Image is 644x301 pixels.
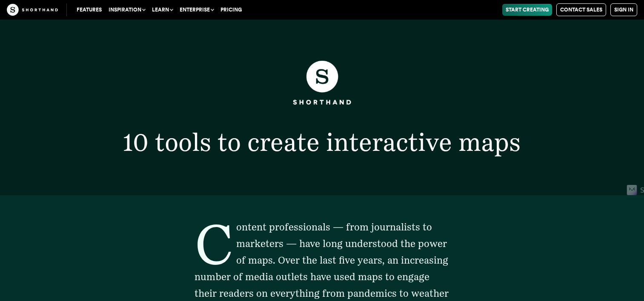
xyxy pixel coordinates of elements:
[73,4,105,16] a: Features
[217,4,245,16] a: Pricing
[81,130,563,154] h1: 10 tools to create interactive maps
[556,3,606,16] a: Contact Sales
[502,4,552,16] a: Start Creating
[610,3,637,16] a: Sign in
[149,4,176,16] button: Learn
[105,4,149,16] button: Inspiration
[7,4,58,16] img: The Craft
[176,4,217,16] button: Enterprise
